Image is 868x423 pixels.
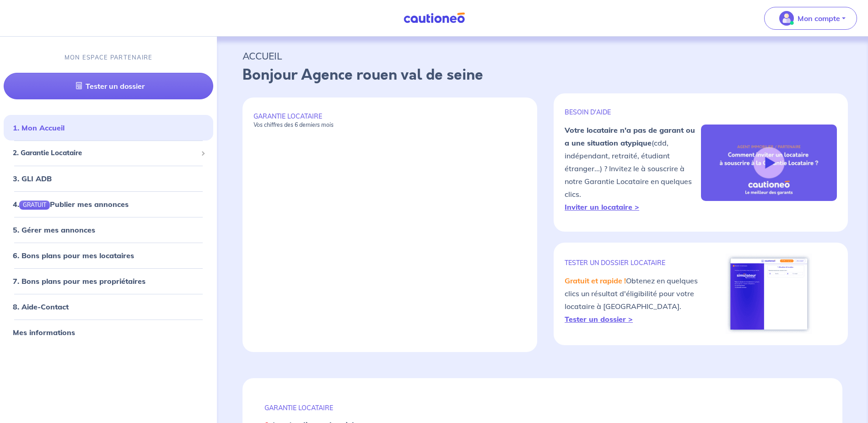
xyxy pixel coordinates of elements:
div: Mes informations [4,323,213,342]
div: 3. GLI ADB [4,169,213,188]
a: 6. Bons plans pour mes locataires [13,251,134,260]
div: 8. Aide-Contact [4,298,213,316]
p: Obtenez en quelques clics un résultat d'éligibilité pour votre locataire à [GEOGRAPHIC_DATA]. [565,274,701,325]
p: MON ESPACE PARTENAIRE [65,53,153,62]
div: 4.GRATUITPublier mes annonces [4,195,213,213]
img: Cautioneo [400,12,469,24]
div: 2. Garantie Locataire [4,145,213,163]
p: Bonjour Agence rouen val de seine [243,64,842,86]
div: 5. Gérer mes annonces [4,221,213,239]
button: illu_account_valid_menu.svgMon compte [764,7,857,30]
a: Inviter un locataire > [565,202,639,211]
div: 1. Mon Accueil [4,119,213,137]
div: 7. Bons plans pour mes propriétaires [4,272,213,290]
a: 5. Gérer mes annonces [13,225,95,234]
p: BESOIN D'AIDE [565,108,701,116]
p: (cdd, indépendant, retraité, étudiant étranger...) ? Invitez le à souscrire à notre Garantie Loca... [565,124,701,213]
img: video-gli-new-none.jpg [701,125,837,201]
a: 7. Bons plans pour mes propriétaires [13,277,146,286]
a: Tester un dossier [4,73,213,100]
em: Vos chiffres des 6 derniers mois [253,121,334,128]
a: 3. GLI ADB [13,174,52,183]
div: 6. Bons plans pour mes locataires [4,246,213,265]
em: Gratuit et rapide ! [565,276,626,285]
a: Tester un dossier > [565,315,633,324]
p: Mon compte [798,13,840,24]
strong: Votre locataire n'a pas de garant ou a une situation atypique [565,125,695,147]
p: GARANTIE LOCATAIRE [264,404,820,412]
span: 2. Garantie Locataire [13,148,197,159]
a: 1. Mon Accueil [13,124,65,133]
img: illu_account_valid_menu.svg [779,11,794,26]
a: Mes informations [13,328,75,337]
p: TESTER un dossier locataire [565,259,701,267]
p: GARANTIE LOCATAIRE [253,112,526,129]
p: ACCUEIL [243,48,842,64]
a: 8. Aide-Contact [13,302,69,311]
a: 4.GRATUITPublier mes annonces [13,200,129,209]
img: simulateur.png [726,254,812,334]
